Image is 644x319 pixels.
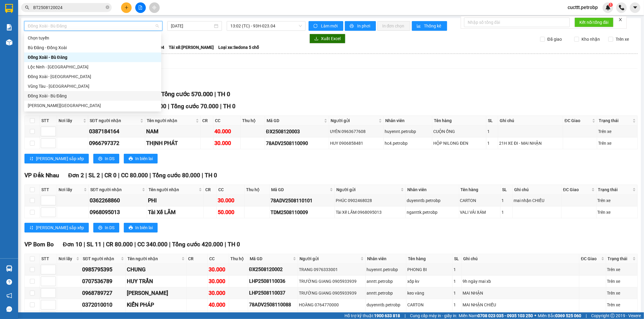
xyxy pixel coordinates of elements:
[149,172,151,179] span: |
[513,185,561,195] th: Ghi chú
[98,226,102,230] span: printer
[59,255,75,262] span: Nơi lấy
[598,197,636,204] div: Trên xe
[453,302,461,308] div: 1
[299,278,364,285] div: TRƯỜNG GIANG 0905933939
[126,287,187,299] td: NGỌC TÚ
[609,3,613,7] sup: 1
[89,139,144,147] div: 0966797372
[127,301,186,309] div: KIẾN PHÁP
[367,278,405,285] div: anntt.petrobp
[460,197,500,204] div: CARTON
[58,20,99,27] div: duyên bình an
[127,289,186,297] div: [PERSON_NAME]
[213,116,241,126] th: CC
[81,276,126,287] td: 0707536789
[534,314,536,317] span: ⚪️
[230,21,302,30] span: 13:02 (TC) - 93H-023.04
[28,73,158,80] div: Đồng Xoài - [GEOGRAPHIC_DATA]
[82,289,124,297] div: 0968789727
[459,312,533,319] span: Miền Nam
[148,208,203,216] div: Tài Xế LÃM
[313,24,319,29] span: sync
[28,93,158,99] div: Đồng Xoài - Bù Đăng
[90,208,146,216] div: 0968095013
[271,209,334,216] div: TDM2508110009
[248,276,298,287] td: LHP2508110036
[202,172,203,179] span: |
[24,62,161,72] div: Lộc Ninh - Đồng Xoài
[350,24,355,29] span: printer
[24,81,161,91] div: Vũng Tàu - Bình Phước
[6,293,12,298] span: notification
[453,290,461,296] div: 1
[299,266,364,273] div: TRANG 0976333001
[463,278,578,285] div: 9h ngày mai xb
[209,265,228,274] div: 30.000
[249,301,297,308] div: 78ADV2508110088
[24,43,161,52] div: Bù Đăng - Đồng Xoài
[6,279,12,285] span: question-circle
[366,254,406,264] th: Nhân viên
[89,195,147,207] td: 0362268860
[608,255,631,262] span: Trạng thái
[90,186,141,193] span: SĐT người nhận
[36,224,84,231] span: [PERSON_NAME] sắp xếp
[249,266,297,273] div: ĐX2508120002
[245,185,270,195] th: Thu hộ
[321,35,341,42] span: Xuất Excel
[106,5,109,11] span: close-circle
[267,117,323,124] span: Mã GD
[58,5,99,20] div: VP Đồng Xoài
[345,21,376,31] button: printerIn phơi
[405,312,405,319] span: |
[618,17,623,22] span: close
[487,140,497,147] div: 1
[208,254,229,264] th: CC
[126,276,187,287] td: HUY TRẦN
[460,209,500,216] div: VALI VẢI XÁM
[459,185,501,195] th: Tên hàng
[85,172,87,179] span: |
[84,241,85,248] span: |
[270,207,335,218] td: TDM2508110009
[169,44,214,51] span: Tài xế: [PERSON_NAME]
[249,289,297,297] div: LHP2508110037
[127,277,186,286] div: HUY TRẦN
[330,140,383,147] div: HUY 0906858481
[514,197,560,204] div: mai nhận CHIỀU
[81,299,126,311] td: 0372010010
[168,103,169,110] span: |
[555,313,581,318] strong: 0369 525 060
[98,156,102,161] span: printer
[432,116,486,126] th: Tên hàng
[433,128,485,135] div: CUỘN ỐNG
[499,140,562,147] div: 21H XE ĐI - MAI NHẬN
[90,196,146,205] div: 0362268860
[633,5,638,10] span: caret-down
[24,91,161,101] div: Đồng Xoài - Bù Đăng
[88,172,100,179] span: SL 2
[330,128,383,135] div: UYÊN 0963677608
[613,36,631,43] span: Trên xe
[321,23,338,29] span: Làm mới
[101,172,103,179] span: |
[229,254,248,264] th: Thu hộ
[137,241,168,248] span: CC 340.000
[124,154,158,163] button: printerIn biên lai
[214,90,216,98] span: |
[63,241,82,248] span: Đơn 10
[218,208,243,216] div: 50.000
[598,140,636,147] div: Trên xe
[24,72,161,81] div: Đồng Xoài - Lộc Ninh
[161,90,213,98] span: Tổng cước 570.000
[134,241,136,248] span: |
[412,21,447,31] button: bar-chartThống kê
[463,290,578,296] div: MAI NHẬN
[599,117,631,124] span: Trạng thái
[598,128,636,135] div: Trên xe
[24,223,89,232] button: sort-ascending[PERSON_NAME] sắp xếp
[563,186,590,193] span: ĐC Giao
[126,299,187,311] td: KIẾN PHÁP
[148,196,203,205] div: PHI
